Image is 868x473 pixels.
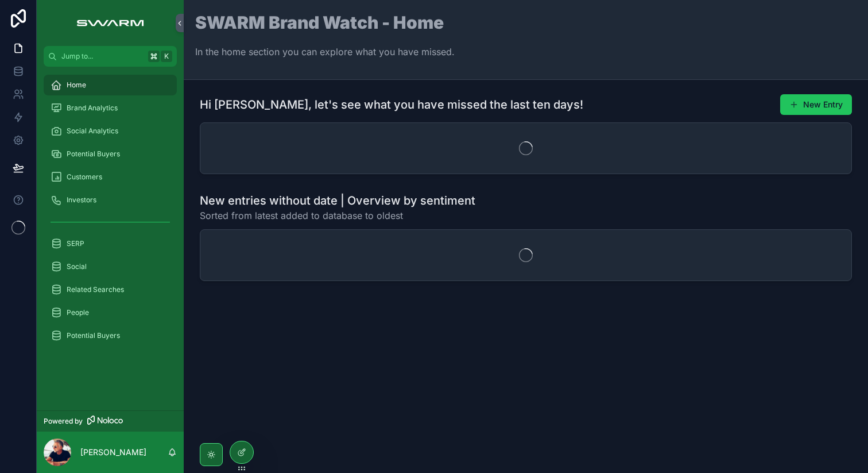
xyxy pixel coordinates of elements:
a: Brand Analytics [44,98,177,118]
button: New Entry [780,94,852,115]
span: Sorted from latest added to database to oldest [200,209,475,222]
span: Brand Analytics [67,103,118,113]
button: Jump to...K [44,46,177,67]
span: Jump to... [61,52,144,61]
div: scrollable content [37,67,184,361]
span: Social [67,262,87,271]
a: Investors [44,190,177,210]
span: Social Analytics [67,126,118,136]
span: Home [67,80,86,90]
h1: New entries without date | Overview by sentiment [200,193,475,209]
span: SERP [67,239,84,248]
a: SERP [44,233,177,254]
span: Investors [67,195,96,205]
span: Powered by [44,417,83,426]
a: Social [44,256,177,277]
span: People [67,308,89,317]
span: K [162,52,171,61]
span: Potential Buyers [67,149,120,159]
a: Related Searches [44,279,177,300]
a: Potential Buyers [44,144,177,164]
a: Social Analytics [44,121,177,141]
a: Potential Buyers [44,325,177,346]
a: People [44,302,177,323]
a: Powered by [37,410,184,432]
span: Customers [67,172,102,182]
span: Potential Buyers [67,331,120,340]
p: [PERSON_NAME] [80,447,146,458]
h1: SWARM Brand Watch - Home [195,14,455,31]
img: App logo [71,14,149,32]
h1: Hi [PERSON_NAME], let's see what you have missed the last ten days! [200,97,583,113]
a: Customers [44,167,177,187]
p: In the home section you can explore what you have missed. [195,45,455,59]
span: Related Searches [67,285,124,294]
a: Home [44,75,177,95]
